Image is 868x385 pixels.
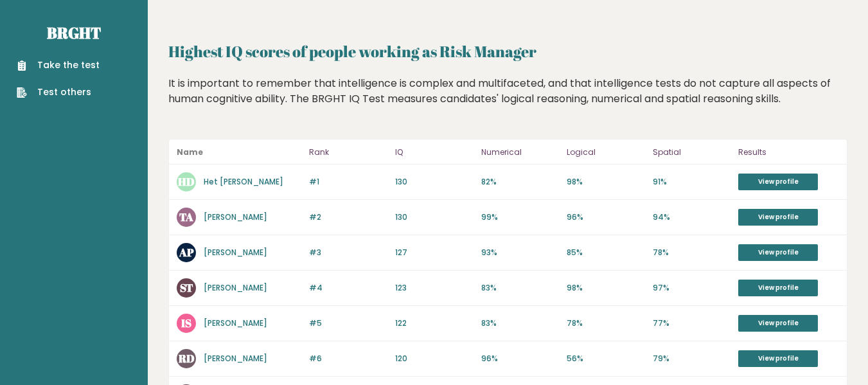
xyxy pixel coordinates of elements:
p: Rank [309,145,387,160]
p: 83% [481,318,560,329]
p: IQ [395,145,474,160]
p: 56% [567,353,645,364]
p: 79% [653,353,731,364]
p: 91% [653,176,731,188]
a: Het [PERSON_NAME] [204,176,283,187]
p: 123 [395,282,474,294]
text: RD [178,351,195,366]
a: View profile [738,350,818,367]
p: 99% [481,211,560,223]
a: View profile [738,209,818,226]
h2: Highest IQ scores of people working as Risk Manager [168,40,847,63]
p: 93% [481,247,560,258]
p: 130 [395,176,474,188]
p: #2 [309,211,387,223]
p: 78% [567,318,645,329]
p: 85% [567,247,645,258]
div: It is important to remember that intelligence is complex and multifaceted, and that intelligence ... [168,76,847,126]
a: View profile [738,174,818,190]
a: [PERSON_NAME] [204,282,267,293]
p: 77% [653,318,731,329]
a: [PERSON_NAME] [204,211,267,222]
a: Brght [47,22,101,43]
p: 127 [395,247,474,258]
a: Take the test [17,58,100,72]
a: Test others [17,85,100,99]
a: View profile [738,315,818,332]
p: 78% [653,247,731,258]
a: [PERSON_NAME] [204,353,267,364]
p: 120 [395,353,474,364]
p: 83% [481,282,560,294]
p: 98% [567,176,645,188]
p: 97% [653,282,731,294]
text: TA [179,210,193,224]
p: Spatial [653,145,731,160]
p: 96% [567,211,645,223]
a: View profile [738,280,818,296]
text: HD [178,174,195,189]
b: Name [177,147,203,157]
text: ST [180,280,193,295]
p: 96% [481,353,560,364]
p: 98% [567,282,645,294]
p: Logical [567,145,645,160]
p: 94% [653,211,731,223]
p: #1 [309,176,387,188]
p: 122 [395,318,474,329]
a: [PERSON_NAME] [204,318,267,328]
p: Results [738,145,839,160]
text: AP [179,245,194,260]
p: #6 [309,353,387,364]
p: #5 [309,318,387,329]
p: 82% [481,176,560,188]
a: [PERSON_NAME] [204,247,267,258]
p: #3 [309,247,387,258]
text: IS [181,316,191,330]
p: 130 [395,211,474,223]
p: #4 [309,282,387,294]
a: View profile [738,244,818,261]
p: Numerical [481,145,560,160]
